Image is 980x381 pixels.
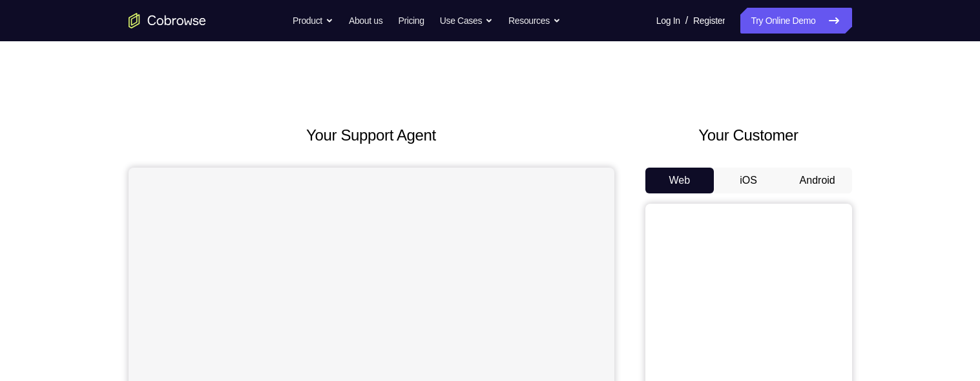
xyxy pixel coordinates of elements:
[740,8,851,34] a: Try Online Demo
[398,8,424,34] a: Pricing
[685,13,688,28] span: /
[693,8,725,34] a: Register
[349,8,382,34] a: About us
[645,168,714,193] button: Web
[129,13,206,28] a: Go to the home page
[714,168,783,193] button: iOS
[645,124,852,147] h2: Your Customer
[656,8,680,34] a: Log In
[129,124,614,147] h2: Your Support Agent
[783,168,852,193] button: Android
[440,8,493,34] button: Use Cases
[508,8,561,34] button: Resources
[293,8,333,34] button: Product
